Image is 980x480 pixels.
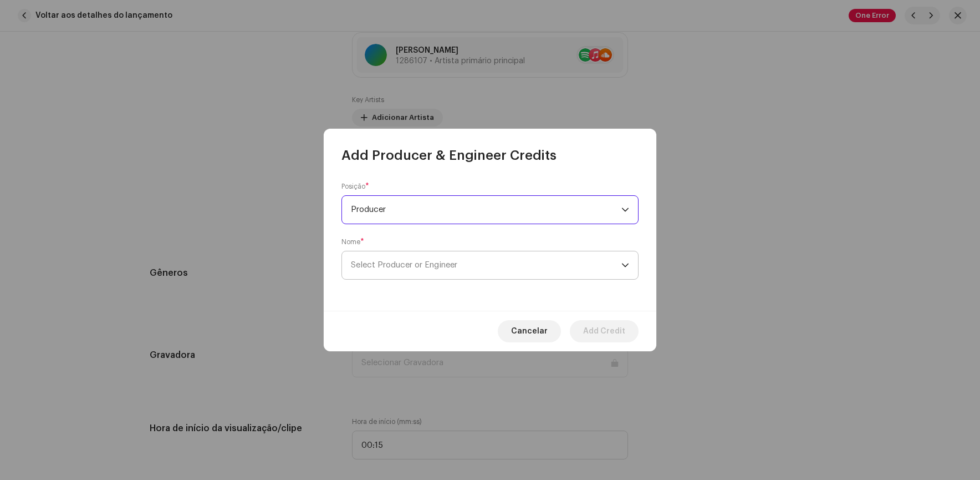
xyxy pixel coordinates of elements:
div: dropdown trigger [621,196,629,224]
label: Nome [341,238,364,246]
span: Select Producer or Engineer [351,251,621,279]
span: Add Producer & Engineer Credits [341,146,557,164]
span: Cancelar [511,320,548,342]
label: Posição [341,182,369,191]
button: Add Credit [570,320,639,342]
span: Producer [351,196,621,224]
div: dropdown trigger [621,251,629,279]
span: Add Credit [583,320,625,342]
span: Select Producer or Engineer [351,261,457,269]
button: Cancelar [498,320,561,342]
